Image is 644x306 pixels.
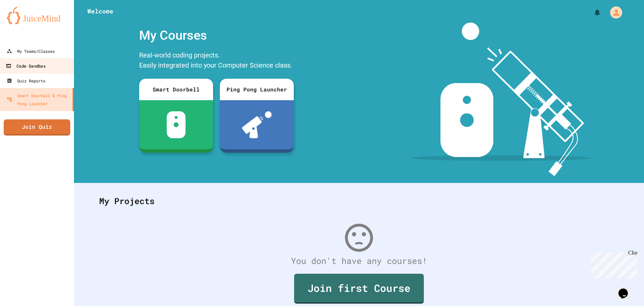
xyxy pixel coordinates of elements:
[4,119,70,136] a: Join Quiz
[92,188,626,214] div: My Projects
[588,250,637,278] iframe: chat widget
[581,7,603,18] div: My Notifications
[6,62,45,70] div: Code Sandbox
[616,279,637,299] iframe: chat widget
[7,91,70,108] div: Smart Doorbell & Ping Pong Launcher
[7,7,67,24] img: logo-orange.svg
[167,111,186,138] img: sdb-white.svg
[7,77,45,85] div: Quiz Reports
[139,79,213,100] div: Smart Doorbell
[411,23,592,176] img: banner-image-my-projects.png
[294,274,424,304] a: Join first Course
[136,23,297,48] div: My Courses
[7,47,55,55] div: My Teams/Classes
[603,5,624,20] div: My Account
[3,3,46,43] div: Chat with us now!Close
[220,79,294,100] div: Ping Pong Launcher
[242,111,272,138] img: ppl-with-ball.png
[136,48,297,74] div: Real-world coding projects. Easily integrated into your Computer Science class.
[92,255,626,267] div: You don't have any courses!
